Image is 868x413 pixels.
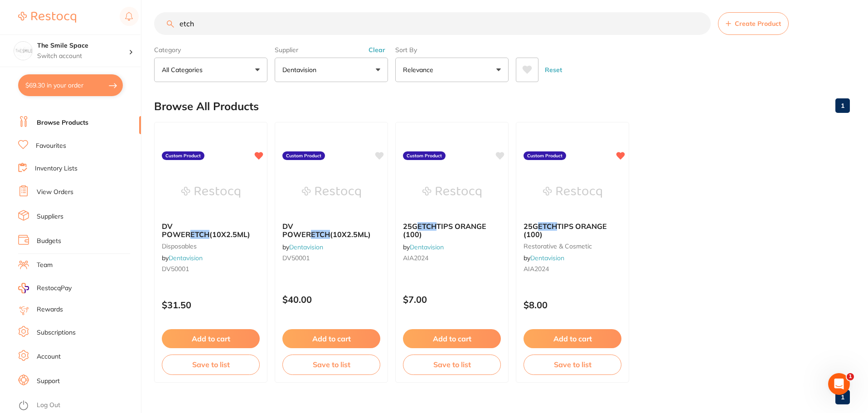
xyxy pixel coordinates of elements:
[289,243,323,251] a: Dentavision
[37,328,76,337] a: Subscriptions
[18,283,72,293] a: RestocqPay
[181,170,240,215] img: DV POWER ETCH (10X2.5ML)
[37,188,73,197] a: View Orders
[162,243,260,250] small: disposables
[37,118,88,127] a: Browse Products
[330,230,371,239] span: (10X2.5ML)
[543,170,602,215] img: 25G ETCH TIPS ORANGE (100)
[282,254,310,262] span: DV50001
[847,373,854,380] span: 1
[162,355,260,374] button: Save to list
[366,46,388,54] button: Clear
[403,222,501,239] b: 25G ETCH TIPS ORANGE (100)
[410,243,444,251] a: Dentavision
[417,222,436,231] em: ETCH
[282,294,380,305] p: $40.00
[18,283,29,293] img: RestocqPay
[37,401,60,410] a: Log Out
[36,141,66,151] a: Favourites
[282,329,380,348] button: Add to cart
[524,355,621,374] button: Save to list
[162,65,206,74] p: All Categories
[162,265,189,273] span: DV50001
[37,352,61,361] a: Account
[37,212,63,221] a: Suppliers
[395,58,509,82] button: Relevance
[154,12,711,35] input: Search Products
[422,170,481,215] img: 25G ETCH TIPS ORANGE (100)
[282,243,323,251] span: by
[18,7,76,28] a: Restocq Logo
[35,164,78,173] a: Inventory Lists
[162,222,260,239] b: DV POWER ETCH (10X2.5ML)
[282,151,325,160] label: Custom Product
[282,222,311,239] span: DV POWER
[524,265,549,273] span: AIA2024
[311,230,330,239] em: ETCH
[154,46,267,54] label: Category
[162,329,260,348] button: Add to cart
[162,222,190,239] span: DV POWER
[37,305,63,314] a: Rewards
[190,230,209,239] em: ETCH
[538,222,557,231] em: ETCH
[735,20,781,27] span: Create Product
[524,222,607,239] span: TIPS ORANGE (100)
[154,58,267,82] button: All Categories
[835,388,850,406] a: 1
[835,97,850,115] a: 1
[718,12,789,35] button: Create Product
[542,58,565,82] button: Reset
[403,294,501,305] p: $7.00
[162,254,203,262] span: by
[37,52,129,61] p: Switch account
[275,46,388,54] label: Supplier
[524,300,621,310] p: $8.00
[403,254,428,262] span: AIA2024
[37,237,61,246] a: Budgets
[162,300,260,310] p: $31.50
[282,65,320,74] p: Dentavision
[828,373,850,395] iframe: Intercom live chat
[524,254,564,262] span: by
[403,243,444,251] span: by
[37,41,129,50] h4: The Smile Space
[162,151,204,160] label: Custom Product
[524,329,621,348] button: Add to cart
[524,222,538,231] span: 25G
[14,42,32,60] img: The Smile Space
[302,170,361,215] img: DV POWER ETCH (10X2.5ML)
[403,222,486,239] span: TIPS ORANGE (100)
[154,100,259,113] h2: Browse All Products
[524,222,621,239] b: 25G ETCH TIPS ORANGE (100)
[209,230,250,239] span: (10X2.5ML)
[37,377,60,386] a: Support
[37,261,53,270] a: Team
[275,58,388,82] button: Dentavision
[403,222,417,231] span: 25G
[403,329,501,348] button: Add to cart
[169,254,203,262] a: Dentavision
[282,222,380,239] b: DV POWER ETCH (10X2.5ML)
[18,12,76,23] img: Restocq Logo
[18,398,138,413] button: Log Out
[403,355,501,374] button: Save to list
[282,355,380,374] button: Save to list
[403,151,446,160] label: Custom Product
[530,254,564,262] a: Dentavision
[403,65,437,74] p: Relevance
[395,46,509,54] label: Sort By
[37,284,72,293] span: RestocqPay
[524,243,621,250] small: restorative & cosmetic
[524,151,566,160] label: Custom Product
[18,74,123,96] button: $69.30 in your order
